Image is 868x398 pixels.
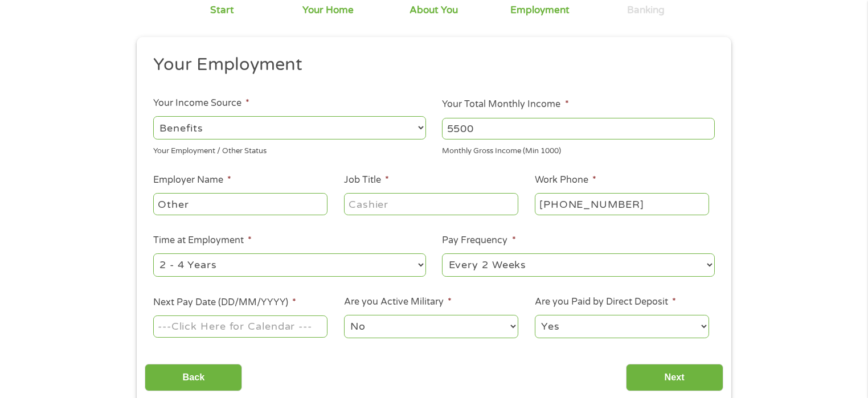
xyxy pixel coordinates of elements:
[535,174,596,186] label: Work Phone
[153,297,296,309] label: Next Pay Date (DD/MM/YYYY)
[510,4,570,17] div: Employment
[344,193,518,215] input: Cashier
[442,142,715,157] div: Monthly Gross Income (Min 1000)
[153,54,707,76] h2: Your Employment
[153,97,249,109] label: Your Income Source
[153,315,327,337] input: ---Click Here for Calendar ---
[302,4,354,17] div: Your Home
[535,296,676,308] label: Are you Paid by Direct Deposit
[153,193,327,215] input: Walmart
[153,142,426,157] div: Your Employment / Other Status
[626,364,723,392] input: Next
[627,4,665,17] div: Banking
[344,174,389,186] label: Job Title
[442,118,715,139] input: 1800
[535,193,709,215] input: (231) 754-4010
[153,174,231,186] label: Employer Name
[145,364,242,392] input: Back
[442,99,568,110] label: Your Total Monthly Income
[442,235,515,247] label: Pay Frequency
[410,4,458,17] div: About You
[210,4,234,17] div: Start
[153,235,252,247] label: Time at Employment
[344,296,452,308] label: Are you Active Military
